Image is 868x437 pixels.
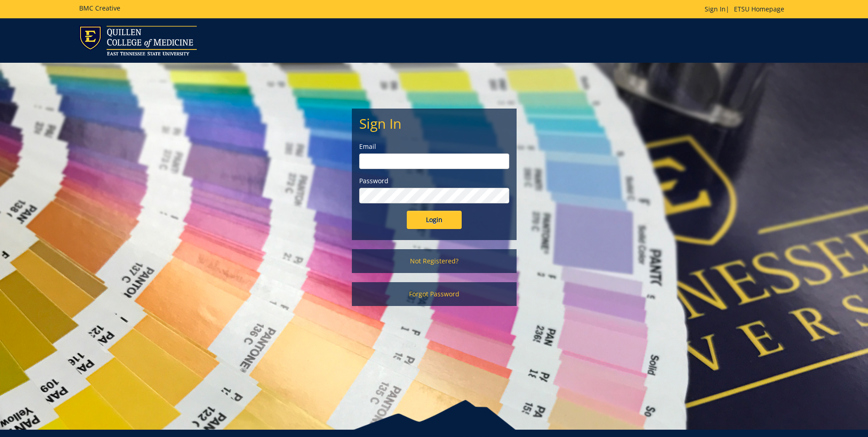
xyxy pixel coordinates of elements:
[352,282,517,306] a: Forgot Password
[352,249,517,273] a: Not Registered?
[79,26,197,55] img: ETSU logo
[407,211,462,229] input: Login
[359,176,509,186] label: Password
[79,5,120,11] h5: BMC Creative
[729,5,789,13] a: ETSU Homepage
[705,5,726,13] a: Sign In
[359,116,509,131] h2: Sign In
[705,5,789,14] p: |
[359,142,509,151] label: Email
